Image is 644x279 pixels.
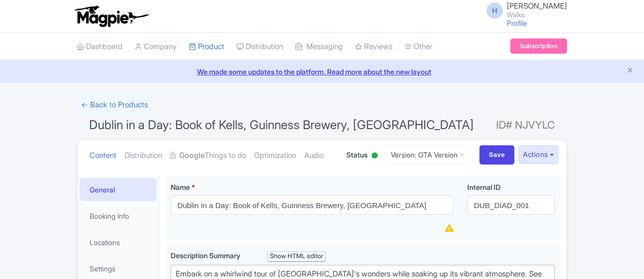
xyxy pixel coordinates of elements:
div: Show HTML editor [267,251,326,262]
span: Description Summary [171,251,242,260]
button: Actions [518,145,558,164]
a: Distribution [125,140,162,172]
div: Active [370,148,380,164]
span: Name [171,183,190,191]
span: Internal ID [467,183,501,191]
span: [PERSON_NAME] [507,1,567,11]
span: Status [346,149,368,160]
a: Messaging [295,33,343,61]
a: GoogleThings to do [170,140,246,172]
img: logo-ab69f6fb50320c5b225c76a69d11143b.png [72,5,150,27]
span: Dublin in a Day: Book of Kells, Guinness Brewery, [GEOGRAPHIC_DATA] [89,117,474,132]
a: Version: OTA Version [384,145,471,165]
a: General [79,178,156,201]
a: Subscription [510,38,567,54]
small: Walks [507,12,567,18]
a: Dashboard [77,33,123,61]
input: Save [479,145,515,165]
strong: Google [179,150,205,162]
a: Content [90,140,116,172]
a: We made some updates to the platform. Read more about the new layout [6,66,638,77]
a: Company [135,33,177,61]
a: ← Back to Products [77,95,152,115]
a: Audio [304,140,324,172]
a: Product [189,33,224,61]
a: Locations [79,231,156,254]
span: ID# NJVYLC [496,115,555,135]
a: Optimization [254,140,296,172]
a: Profile [507,19,527,27]
a: Distribution [236,33,283,61]
a: H [PERSON_NAME] Walks [480,2,567,18]
button: Close announcement [626,65,634,77]
span: H [487,3,503,19]
a: Booking Info [79,205,156,227]
a: Reviews [355,33,392,61]
a: Other [405,33,432,61]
